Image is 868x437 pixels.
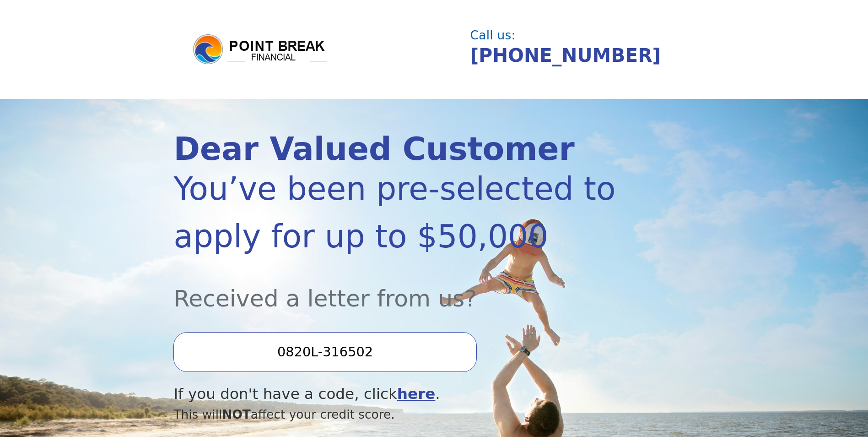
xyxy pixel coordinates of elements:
div: This will affect your credit score. [173,405,616,424]
a: [PHONE_NUMBER] [470,44,661,66]
div: If you don't have a code, click . [173,383,616,405]
div: Received a letter from us? [173,260,616,316]
div: You’ve been pre-selected to apply for up to $50,000 [173,165,616,260]
div: Dear Valued Customer [173,133,616,165]
a: here [397,385,436,403]
input: Enter your Offer Code: [173,332,476,371]
img: logo.png [192,33,329,66]
div: Call us: [470,29,687,41]
span: NOT [222,407,251,421]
